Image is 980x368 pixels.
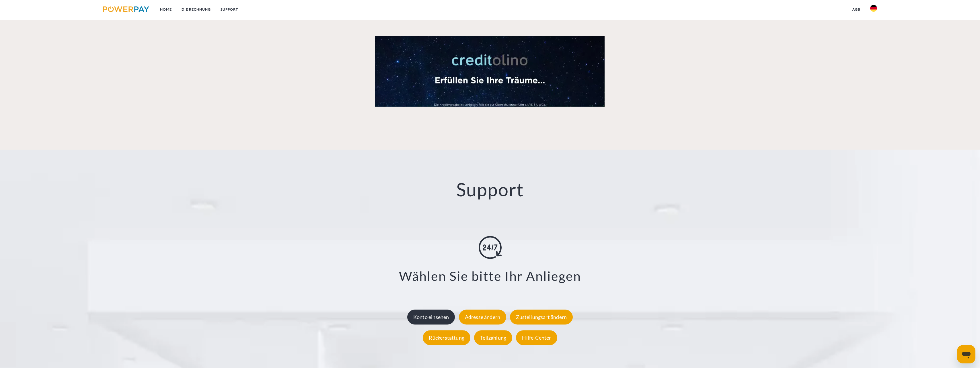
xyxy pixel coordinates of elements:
img: logo-powerpay.svg [103,6,149,12]
div: Hilfe-Center [516,330,557,345]
div: Adresse ändern [459,310,506,324]
a: Teilzahlung [473,334,514,341]
h2: Support [49,178,931,201]
a: Home [155,4,177,15]
h3: Wählen Sie bitte Ihr Anliegen [56,268,924,284]
a: SUPPORT [216,4,243,15]
a: DIE RECHNUNG [177,4,216,15]
div: Teilzahlung [474,330,512,345]
img: de [870,5,877,12]
div: Konto einsehen [407,310,455,324]
a: agb [847,4,865,15]
a: Rückerstattung [421,334,472,341]
a: Adresse ändern [457,314,508,320]
a: Zustellungsart ändern [508,314,574,320]
div: Zustellungsart ändern [510,310,573,324]
img: online-shopping.svg [479,236,502,259]
div: Rückerstattung [423,330,470,345]
iframe: Schaltfläche zum Öffnen des Messaging-Fensters [957,345,975,363]
a: Fallback Image [289,36,691,107]
a: Konto einsehen [406,314,457,320]
a: Hilfe-Center [515,334,558,341]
